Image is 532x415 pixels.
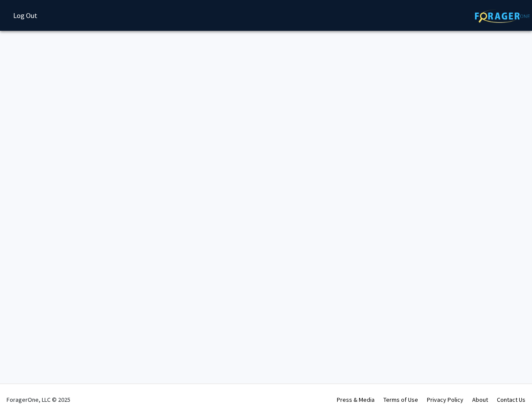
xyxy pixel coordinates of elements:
a: Contact Us [497,396,525,404]
a: Terms of Use [383,396,418,404]
a: Privacy Policy [427,396,463,404]
a: Press & Media [337,396,375,404]
img: ForagerOne Logo [475,9,530,23]
a: About [472,396,488,404]
div: ForagerOne, LLC © 2025 [7,384,70,415]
